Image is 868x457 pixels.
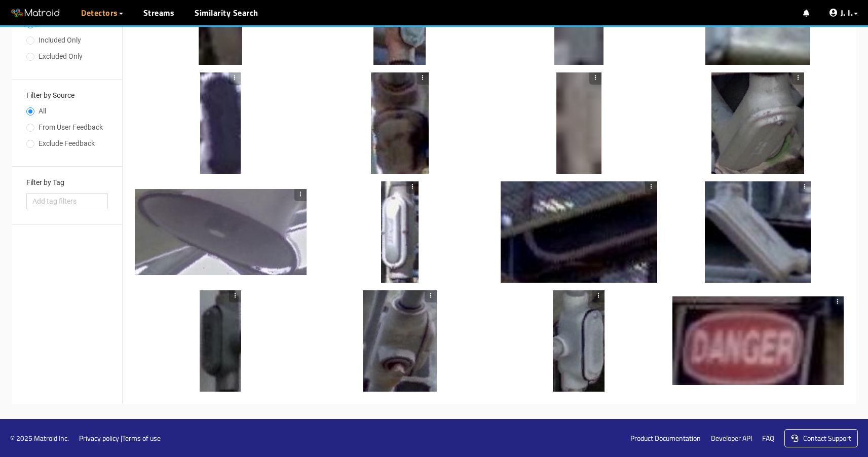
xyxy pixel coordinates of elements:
[34,107,50,115] span: All
[32,196,102,207] span: Add tag filters
[762,433,774,444] a: FAQ
[34,139,99,147] span: Exclude Feedback
[34,36,85,44] span: Included Only
[10,6,61,21] img: Matroid logo
[10,433,69,444] span: © 2025 Matroid Inc.
[711,433,752,444] a: Developer API
[34,52,87,60] span: Excluded Only
[26,179,108,186] h3: Filter by Tag
[143,7,175,19] a: Streams
[803,433,851,443] span: Contact Support
[26,92,108,99] h3: Filter by Source
[34,20,50,28] span: All
[841,7,853,19] span: J. I.
[122,433,161,443] a: Terms of use
[34,123,107,131] span: From User Feedback
[81,7,118,19] span: Detectors
[79,433,122,443] a: Privacy policy |
[630,433,701,444] a: Product Documentation
[195,7,258,19] a: Similarity Search
[784,429,858,447] a: Contact Support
